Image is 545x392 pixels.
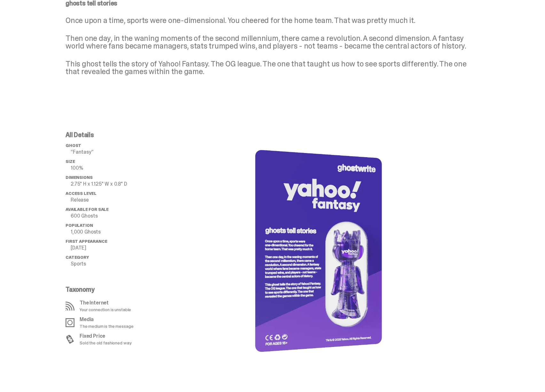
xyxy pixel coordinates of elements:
[66,286,164,293] p: Taxonomy
[66,159,75,164] span: Size
[66,255,89,260] span: Category
[71,181,168,187] p: 2.75" H x 1.125" W x 0.8" D
[71,165,168,171] p: 100%
[66,17,475,24] p: Once upon a time, sports were one-dimensional. You cheered for the home team. That was pretty muc...
[66,60,475,75] p: This ghost tells the story of Yahoo! Fantasy. The OG league. The one that taught us how to see sp...
[71,150,168,155] p: “Fantasy”
[66,207,109,212] span: Available for Sale
[66,223,93,228] span: Population
[80,324,134,328] p: The medium is the message
[66,175,92,180] span: Dimensions
[80,317,134,322] p: Media
[71,245,168,250] p: [DATE]
[71,213,168,219] p: 600 Ghosts
[80,300,131,305] p: The Internet
[66,35,475,50] p: Then one day, in the waning moments of the second millennium, there came a revolution. A second d...
[80,307,131,312] p: Your connection is unstable
[80,334,131,339] p: Fixed Price
[71,197,168,203] p: Release
[66,143,81,148] span: ghost
[71,229,168,234] p: 1,000 Ghosts
[80,341,131,345] p: Sold the old fashioned way
[66,191,97,196] span: Access Level
[66,239,107,244] span: First Appearance
[71,261,168,266] p: Sports
[66,132,168,138] p: All Details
